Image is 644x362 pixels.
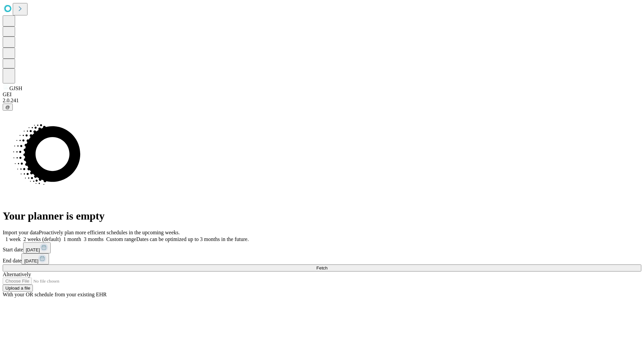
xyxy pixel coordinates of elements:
button: [DATE] [21,253,49,264]
span: Fetch [316,265,327,270]
h1: Your planner is empty [3,210,641,222]
span: [DATE] [24,258,38,263]
span: Custom range [106,236,136,242]
div: Start date [3,242,641,253]
span: 3 months [84,236,104,242]
button: @ [3,104,13,111]
span: 1 week [5,236,21,242]
span: Proactively plan more efficient schedules in the upcoming weeks. [39,230,180,235]
span: 2 weeks (default) [23,236,61,242]
span: GJSH [9,85,22,91]
span: Alternatively [3,271,31,277]
span: With your OR schedule from your existing EHR [3,292,107,297]
span: @ [5,105,10,110]
button: Upload a file [3,285,33,292]
button: Fetch [3,264,641,271]
span: Dates can be optimized up to 3 months in the future. [136,236,249,242]
div: 2.0.241 [3,98,641,104]
button: [DATE] [23,242,51,253]
div: End date [3,253,641,264]
span: 1 month [63,236,81,242]
span: [DATE] [26,247,40,252]
div: GEI [3,92,641,98]
span: Import your data [3,230,39,235]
